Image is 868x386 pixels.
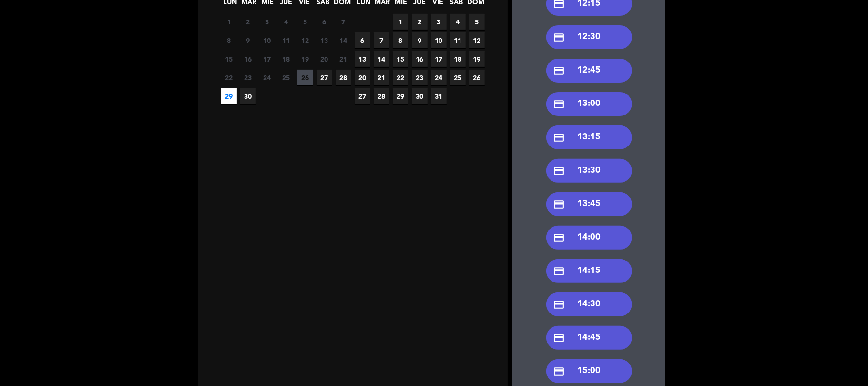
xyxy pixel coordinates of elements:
span: 19 [469,51,485,67]
span: 21 [336,51,351,67]
span: 30 [412,88,428,104]
span: 15 [221,51,237,67]
span: 23 [240,70,256,85]
div: 13:15 [546,125,632,149]
div: 14:30 [546,292,632,316]
span: 1 [393,14,408,30]
span: 20 [355,70,370,85]
span: 17 [431,51,447,67]
span: 11 [450,32,466,48]
div: 14:15 [546,259,632,283]
i: credit_card [553,332,565,344]
div: 14:00 [546,226,632,250]
span: 8 [393,32,408,48]
span: 14 [374,51,389,67]
span: 24 [259,70,275,85]
span: 15 [393,51,408,67]
span: 5 [297,14,313,30]
i: credit_card [553,165,565,177]
span: 18 [278,51,294,67]
span: 6 [317,14,332,30]
span: 17 [259,51,275,67]
i: credit_card [553,98,565,110]
span: 9 [240,32,256,48]
i: credit_card [553,265,565,277]
div: 15:00 [546,359,632,383]
i: credit_card [553,198,565,210]
span: 1 [221,14,237,30]
span: 2 [412,14,428,30]
span: 20 [317,51,332,67]
span: 4 [450,14,466,30]
span: 7 [374,32,389,48]
span: 28 [374,88,389,104]
span: 10 [259,32,275,48]
span: 25 [450,70,466,85]
span: 14 [336,32,351,48]
i: credit_card [553,132,565,144]
span: 8 [221,32,237,48]
span: 21 [374,70,389,85]
span: 3 [259,14,275,30]
span: 31 [431,88,447,104]
div: 12:30 [546,25,632,49]
div: 13:00 [546,92,632,116]
span: 12 [469,32,485,48]
div: 12:45 [546,59,632,83]
span: 26 [297,70,313,85]
span: 29 [393,88,408,104]
span: 24 [431,70,447,85]
span: 11 [278,32,294,48]
i: credit_card [553,365,565,377]
span: 16 [412,51,428,67]
span: 12 [297,32,313,48]
span: 9 [412,32,428,48]
span: 26 [469,70,485,85]
span: 25 [278,70,294,85]
div: 13:45 [546,192,632,216]
span: 18 [450,51,466,67]
span: 27 [355,88,370,104]
span: 16 [240,51,256,67]
i: credit_card [553,299,565,311]
span: 6 [355,32,370,48]
span: 2 [240,14,256,30]
i: credit_card [553,31,565,43]
span: 23 [412,70,428,85]
span: 29 [221,88,237,104]
span: 4 [278,14,294,30]
span: 28 [336,70,351,85]
span: 13 [317,32,332,48]
div: 14:45 [546,326,632,350]
span: 30 [240,88,256,104]
span: 27 [317,70,332,85]
span: 5 [469,14,485,30]
span: 3 [431,14,447,30]
i: credit_card [553,65,565,77]
span: 19 [297,51,313,67]
span: 22 [221,70,237,85]
span: 10 [431,32,447,48]
span: 7 [336,14,351,30]
span: 22 [393,70,408,85]
div: 13:30 [546,159,632,183]
i: credit_card [553,232,565,244]
span: 13 [355,51,370,67]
